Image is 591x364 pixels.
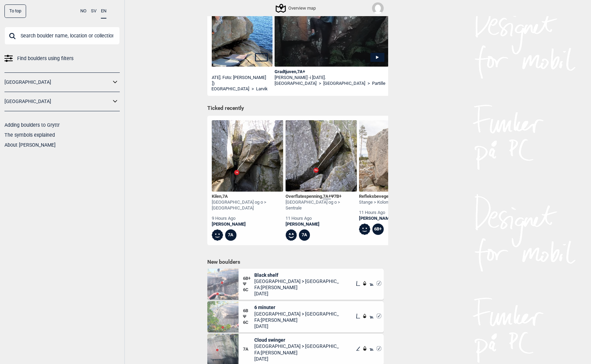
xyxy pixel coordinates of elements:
[4,4,26,18] div: To top
[4,132,55,138] a: The symbols explained
[359,120,430,192] img: Refleksbevegelsen
[277,4,316,12] div: Overview map
[254,356,339,362] span: [DATE]
[299,229,310,241] div: 7A
[254,291,339,297] span: [DATE]
[207,259,384,265] h1: New boulders
[254,284,339,291] span: FA: [PERSON_NAME]
[243,276,254,282] span: 6B+
[286,200,357,211] div: [GEOGRAPHIC_DATA] og o > Sentrale
[334,194,341,199] span: 7B+
[159,69,273,75] div: Hvalen , 6C 7A
[323,81,365,87] a: [GEOGRAPHIC_DATA]
[372,81,385,87] a: Partille
[91,4,96,18] button: SV
[252,86,254,92] span: >
[286,194,357,200] div: Overflatespenning , Ψ
[368,81,370,87] span: >
[4,77,111,87] a: [GEOGRAPHIC_DATA]
[254,337,339,343] span: Cloud swinger
[4,142,56,148] a: About [PERSON_NAME]
[212,194,283,200] div: Kilen ,
[286,120,357,192] img: Overflatespenning SS 200330
[243,308,254,314] span: 6B
[254,317,339,323] span: FA: [PERSON_NAME]
[359,216,414,221] a: [PERSON_NAME]
[256,86,268,92] a: Larvik
[359,194,414,200] div: Refleksbevegelsen , Ψ
[243,346,254,352] span: 7A
[243,287,254,293] span: 6C
[4,54,120,64] a: Find boulders using filters
[254,311,339,317] span: [GEOGRAPHIC_DATA] > [GEOGRAPHIC_DATA]
[359,210,414,216] div: 11 hours ago
[212,200,283,211] div: [GEOGRAPHIC_DATA] og o > [GEOGRAPHIC_DATA]
[286,221,357,227] a: [PERSON_NAME]
[207,301,239,332] img: 6 minuter
[275,81,316,87] a: [GEOGRAPHIC_DATA]
[212,216,283,221] div: 9 hours ago
[207,269,384,300] div: Black shelf6B+Ψ6CBlack shelf[GEOGRAPHIC_DATA] > [GEOGRAPHIC_DATA]FA:[PERSON_NAME][DATE]
[212,221,283,227] a: [PERSON_NAME]
[319,81,321,87] span: >
[359,200,414,205] div: Stange > Kolomoen
[225,229,236,241] div: 7A
[254,272,339,278] span: Black shelf
[207,105,384,112] h1: Ticked recently
[207,269,239,300] img: Black shelf
[212,120,283,192] img: Kilen 200329
[275,69,389,75] div: Gradtjuven , 7A+
[254,343,339,349] span: [GEOGRAPHIC_DATA] > [GEOGRAPHIC_DATA]
[243,320,254,326] span: 6C
[222,194,228,199] span: 7A
[310,75,326,80] span: i [DATE].
[323,194,331,199] span: 7A+
[17,54,73,64] span: Find boulders using filters
[101,4,106,19] button: EN
[207,301,384,332] div: 6 minuter6BΨ6C6 minuter[GEOGRAPHIC_DATA] > [GEOGRAPHIC_DATA]FA:[PERSON_NAME][DATE]
[254,278,339,284] span: [GEOGRAPHIC_DATA] > [GEOGRAPHIC_DATA]
[159,75,273,87] div: [PERSON_NAME] -
[254,350,339,356] span: FA: [PERSON_NAME]
[372,2,384,14] img: User fallback1
[254,304,339,310] span: 6 minuter
[243,304,254,329] div: Ψ
[159,75,266,86] p: på FA i [DATE]. Foto: [PERSON_NAME] (hentet fra [DOMAIN_NAME])
[286,216,357,221] div: 11 hours ago
[4,27,120,45] input: Search boulder name, location or collection
[207,86,249,92] a: [GEOGRAPHIC_DATA]
[4,122,60,128] a: Adding boulders to Gryttr
[80,4,86,18] button: NO
[372,224,384,235] div: 6B+
[275,75,389,81] div: [PERSON_NAME] -
[254,323,339,329] span: [DATE]
[4,96,111,106] a: [GEOGRAPHIC_DATA]
[243,272,254,297] div: Ψ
